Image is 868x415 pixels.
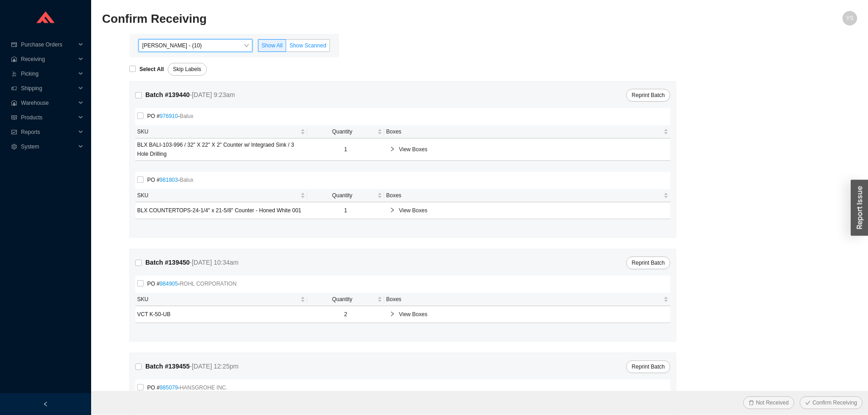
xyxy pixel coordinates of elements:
[159,281,178,287] a: 984905
[145,363,190,370] strong: Batch # 139455
[11,42,17,47] span: credit-card
[190,91,235,98] span: - [DATE] 9:23am
[159,384,178,391] a: 985079
[390,146,395,152] span: right
[309,295,376,304] span: Quantity
[632,362,665,371] span: Reprint Batch
[626,256,670,269] button: Reprint Batch
[289,42,326,49] span: Show Scanned
[135,189,307,202] th: SKU sortable
[180,281,236,287] span: ROHL CORPORATION
[11,144,17,149] span: setting
[399,206,665,215] span: View Boxes
[307,202,385,219] td: 1
[384,189,670,202] th: Boxes sortable
[626,89,670,102] button: Reprint Batch
[135,293,307,306] th: SKU sortable
[180,177,193,183] span: Balux
[144,383,231,392] span: PO # -
[386,202,668,219] div: View Boxes
[21,81,76,96] span: Shipping
[21,96,76,110] span: Warehouse
[144,112,197,121] span: PO # -
[846,11,853,26] span: YS
[21,67,76,81] span: Picking
[159,177,178,183] a: 981803
[307,189,385,202] th: Quantity sortable
[386,191,662,200] span: Boxes
[384,125,670,138] th: Boxes sortable
[144,175,197,184] span: PO # -
[390,207,395,213] span: right
[307,138,385,161] td: 1
[137,127,298,136] span: SKU
[43,401,48,407] span: left
[173,65,201,74] span: Skip Labels
[142,40,249,51] span: Angel Negron - (10)
[137,191,298,200] span: SKU
[145,259,190,266] strong: Batch # 139450
[190,363,238,370] span: - [DATE] 12:25pm
[168,63,207,76] button: Skip Labels
[21,110,76,125] span: Products
[386,141,668,158] div: View Boxes
[180,113,193,119] span: Balux
[190,259,238,266] span: - [DATE] 10:34am
[145,91,190,98] strong: Batch # 139440
[262,42,282,49] span: Show All
[390,311,395,317] span: right
[11,129,17,135] span: fund
[180,384,227,391] span: HANSGROHE INC.
[135,125,307,138] th: SKU sortable
[307,293,385,306] th: Quantity sortable
[21,139,76,154] span: System
[386,306,668,323] div: View Boxes
[399,310,665,319] span: View Boxes
[309,127,376,136] span: Quantity
[307,306,385,323] td: 2
[135,202,307,219] td: BLX COUNTERTOPS-24-1/4" x 21-5/8" Counter - Honed White 001
[309,191,376,200] span: Quantity
[626,360,670,373] button: Reprint Batch
[11,115,17,120] span: read
[386,295,662,304] span: Boxes
[384,293,670,306] th: Boxes sortable
[21,37,76,52] span: Purchase Orders
[386,127,662,136] span: Boxes
[399,145,665,154] span: View Boxes
[102,11,668,27] h2: Confirm Receiving
[139,66,164,72] strong: Select All
[632,91,665,100] span: Reprint Batch
[159,113,178,119] a: 976910
[144,279,240,288] span: PO # -
[135,306,307,323] td: VCT K-50-UB
[137,295,298,304] span: SKU
[307,125,385,138] th: Quantity sortable
[632,258,665,267] span: Reprint Batch
[800,396,863,409] button: checkConfirm Receiving
[135,138,307,161] td: BLX BALI-103-996 / 32" X 22" X 2" Counter w/ Integraed Sink / 3 Hole Drilling
[21,52,76,67] span: Receiving
[21,125,76,139] span: Reports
